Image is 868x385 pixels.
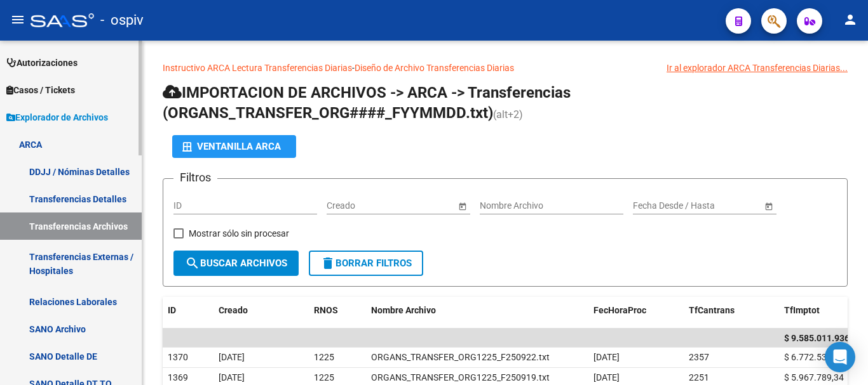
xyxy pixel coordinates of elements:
mat-icon: menu [10,12,25,27]
button: Open calendar [456,199,469,212]
input: Fecha fin [690,200,752,211]
span: 2251 [689,372,709,382]
span: FecHoraProc [593,305,646,315]
input: Fecha fin [384,200,446,211]
span: IMPORTACION DE ARCHIVOS -> ARCA -> Transferencias (ORGANS_TRANSFER_ORG####_FYYMMDD.txt) [163,84,571,122]
span: Casos / Tickets [6,83,75,97]
span: 1225 [314,352,334,362]
span: $ 6.772.538,48 [784,352,844,362]
datatable-header-cell: Nombre Archivo [366,297,588,324]
span: [DATE] [219,352,245,362]
p: - [163,61,848,75]
span: TfCantrans [689,305,735,315]
span: $ 5.967.789,34 [784,372,844,382]
span: Creado [219,305,248,315]
mat-icon: person [843,12,858,27]
span: Mostrar sólo sin procesar [189,226,289,241]
a: Instructivo ARCA Lectura Transferencias Diarias [163,63,352,73]
span: 1369 [168,372,188,382]
span: Buscar Archivos [185,258,287,269]
datatable-header-cell: TfCantrans [684,297,779,324]
span: [DATE] [593,372,620,382]
span: (alt+2) [493,108,523,121]
mat-icon: search [185,256,200,271]
datatable-header-cell: ID [163,297,214,324]
span: 2357 [689,352,709,362]
mat-icon: delete [320,256,336,271]
span: 1370 [168,352,188,362]
input: Fecha inicio [327,200,373,211]
span: ORGANS_TRANSFER_ORG1225_F250919.txt [371,372,550,382]
div: Ventanilla ARCA [182,135,286,158]
span: ID [168,305,176,315]
button: Buscar Archivos [173,251,299,276]
span: Nombre Archivo [371,305,436,315]
span: RNOS [314,305,338,315]
input: Fecha inicio [633,200,679,211]
button: Borrar Filtros [309,251,423,276]
span: - ospiv [100,6,144,34]
span: Explorador de Archivos [6,110,108,124]
button: Open calendar [762,199,775,212]
span: [DATE] [219,372,245,382]
datatable-header-cell: Creado [214,297,309,324]
span: Autorizaciones [6,56,78,70]
datatable-header-cell: FecHoraProc [588,297,684,324]
datatable-header-cell: RNOS [309,297,366,324]
span: Borrar Filtros [320,258,412,269]
span: 1225 [314,372,334,382]
span: TfImptot [784,305,820,315]
span: $ 9.585.011.936,23 [784,333,862,343]
span: ORGANS_TRANSFER_ORG1225_F250922.txt [371,352,550,362]
span: [DATE] [593,352,620,362]
button: Ventanilla ARCA [172,135,296,158]
h3: Filtros [173,169,217,186]
div: Open Intercom Messenger [825,342,855,372]
div: Ir al explorador ARCA Transferencias Diarias... [667,61,848,75]
a: Diseño de Archivo Transferencias Diarias [355,63,514,73]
